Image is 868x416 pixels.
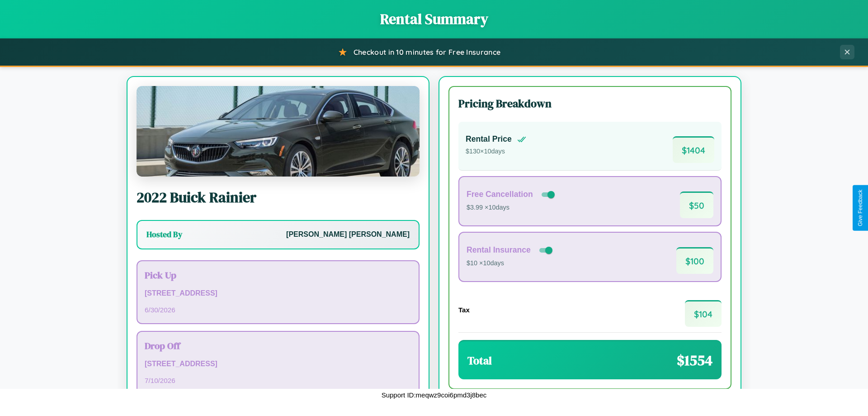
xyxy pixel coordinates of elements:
[145,339,411,352] h3: Drop Off
[458,306,470,314] h4: Tax
[857,190,863,226] div: Give Feedback
[145,268,411,282] h3: Pick Up
[685,300,722,327] span: $ 104
[677,350,712,370] span: $ 1554
[467,258,554,269] p: $10 × 10 days
[467,353,492,368] h3: Total
[382,389,487,401] p: Support ID: meqwz9coi6pmd3j8bec
[145,374,411,387] p: 7 / 10 / 2026
[676,247,713,274] span: $ 100
[466,134,512,144] h4: Rental Price
[467,202,557,214] p: $3.99 × 10 days
[146,229,182,240] h3: Hosted By
[467,245,531,255] h4: Rental Insurance
[145,287,411,300] p: [STREET_ADDRESS]
[145,358,411,371] p: [STREET_ADDRESS]
[137,187,420,207] h2: 2022 Buick Rainier
[145,304,411,316] p: 6 / 30 / 2026
[466,146,526,158] p: $ 130 × 10 days
[354,48,500,57] span: Checkout in 10 minutes for Free Insurance
[137,86,420,177] img: Buick Rainier
[673,136,714,163] span: $ 1404
[9,9,859,29] h1: Rental Summary
[286,228,410,241] p: [PERSON_NAME] [PERSON_NAME]
[458,96,722,111] h3: Pricing Breakdown
[680,191,713,218] span: $ 50
[467,190,533,199] h4: Free Cancellation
